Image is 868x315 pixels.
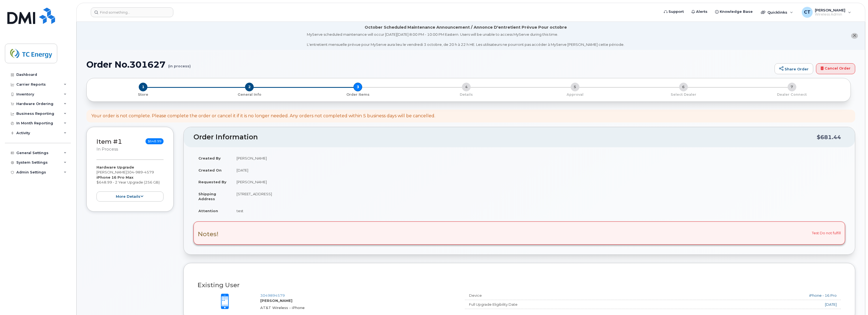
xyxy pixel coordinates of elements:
td: [PERSON_NAME] [232,152,845,164]
td: [STREET_ADDRESS] [232,188,845,205]
h2: Order Information [193,133,817,141]
strong: iPhone 16 Pro Max [96,175,134,179]
a: 3049894579 [260,293,285,298]
td: [PERSON_NAME] [232,176,845,188]
strong: Created On [198,168,222,172]
strong: Shipping Address [198,192,216,201]
div: [DATE] [626,302,837,307]
small: in process [96,147,118,152]
td: [DATE] [232,164,845,176]
td: test [232,205,845,217]
iframe: Messenger Launcher [844,291,864,311]
strong: [PERSON_NAME] [260,298,292,303]
span: 2 [245,83,254,91]
div: MyServe scheduled maintenance will occur [DATE][DATE] 8:00 PM - 10:00 PM Eastern. Users will be u... [307,32,624,47]
div: October Scheduled Maintenance Announcement / Annonce D'entretient Prévue Pour octobre [365,25,567,30]
div: Your order is not complete. Please complete the order or cancel it if it is no longer needed. Any... [91,113,435,119]
div: Device [465,293,621,298]
a: Share Order [775,63,813,74]
button: close notification [851,33,858,39]
p: General Info [197,92,301,97]
a: Cancel Order [816,63,855,74]
button: more details [96,191,164,202]
a: 2 General Info [195,91,304,97]
h3: Notes! [198,231,219,238]
strong: Requested By [198,180,226,184]
h3: Existing User [198,282,841,289]
a: 1 Store [91,91,195,97]
div: Full Upgrade Eligibility Date [465,302,621,307]
p: Store [93,92,193,97]
strong: Created By [198,156,221,160]
span: 989 [134,170,143,174]
div: Test Do not fulfill [193,221,845,244]
span: 4579 [143,170,154,174]
strong: Attention [198,209,218,213]
div: iPhone - 16 Pro [626,293,837,298]
div: [PERSON_NAME] $648.99 - 2 Year Upgrade (256 GB) [96,165,164,202]
span: $648.99 [146,138,164,144]
span: 1 [139,83,147,91]
a: Item #1 [96,138,122,145]
span: 304 [127,170,154,174]
strong: Hardware Upgrade [96,165,134,169]
h1: Order No.301627 [86,60,772,69]
small: (in process) [168,60,191,68]
div: AT&T Wireless - iPhone [260,305,456,310]
div: $681.44 [817,132,841,142]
